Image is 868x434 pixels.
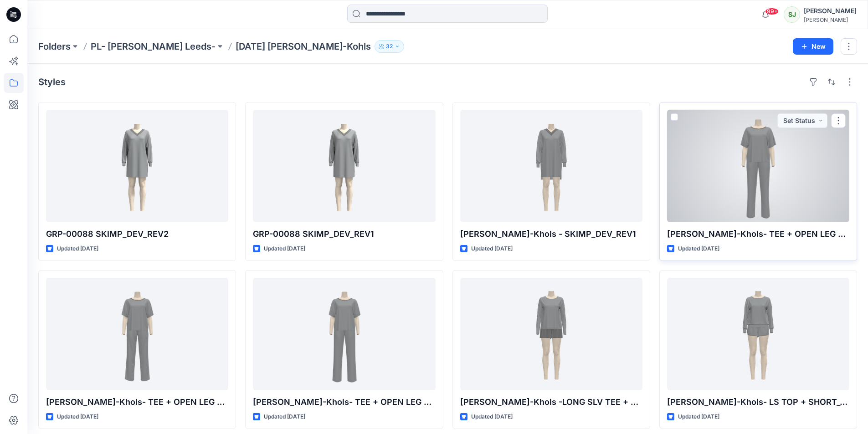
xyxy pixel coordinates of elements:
a: PL- [PERSON_NAME] Leeds- [91,40,216,53]
p: Updated [DATE] [264,244,305,254]
a: RL-PL-Khols- TEE + OPEN LEG SET(00088)_OPT1_DEV_REV1 [253,278,435,390]
p: Updated [DATE] [57,244,98,254]
p: GRP-00088 SKIMP_DEV_REV1 [253,228,435,240]
p: [DATE] [PERSON_NAME]-Kohls [236,40,371,53]
p: [PERSON_NAME]-Khols- LS TOP + SHORT_GRP_00091_DEV_REV1 [667,396,849,408]
p: Updated [DATE] [264,412,305,422]
a: Folders [38,40,71,53]
p: Updated [DATE] [471,244,513,254]
p: [PERSON_NAME]-Khols- TEE + OPEN LEG SET_OPT2(00088)_DEV_REV2 [667,228,849,240]
a: RL-PL-Khols- LS TOP + SHORT_GRP_00091_DEV_REV1 [667,278,849,390]
p: Updated [DATE] [678,412,719,422]
button: New [793,38,833,55]
p: [PERSON_NAME]-Khols - SKIMP_DEV_REV1 [460,228,642,240]
a: RL-PL-Khols- TEE + OPEN LEG SET_OPT2(00088)_DEV_REV1 [46,278,228,390]
p: Updated [DATE] [678,244,719,254]
div: SJ [784,6,800,23]
span: 99+ [765,8,779,15]
a: GRP-00088 SKIMP_DEV_REV1 [253,110,435,222]
p: [PERSON_NAME]-Khols -LONG SLV TEE + SHORT SET_GRP 00088_DEV_REV1 [460,396,642,408]
a: RL-PL-Khols- TEE + OPEN LEG SET_OPT2(00088)_DEV_REV2 [667,110,849,222]
p: [PERSON_NAME]-Khols- TEE + OPEN LEG SET(00088)_OPT1_DEV_REV1 [253,396,435,408]
p: Updated [DATE] [471,412,513,422]
div: [PERSON_NAME] [804,16,857,23]
h4: Styles [38,77,66,87]
button: 32 [375,40,404,53]
p: Updated [DATE] [57,412,98,422]
div: [PERSON_NAME] [804,5,857,16]
p: [PERSON_NAME]-Khols- TEE + OPEN LEG SET_OPT2(00088)_DEV_REV1 [46,396,228,408]
p: 32 [386,41,393,51]
a: RL-PL-Khols -LONG SLV TEE + SHORT SET_GRP 00088_DEV_REV1 [460,278,642,390]
a: RL-PL-Khols - SKIMP_DEV_REV1 [460,110,642,222]
p: GRP-00088 SKIMP_DEV_REV2 [46,228,228,240]
a: GRP-00088 SKIMP_DEV_REV2 [46,110,228,222]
